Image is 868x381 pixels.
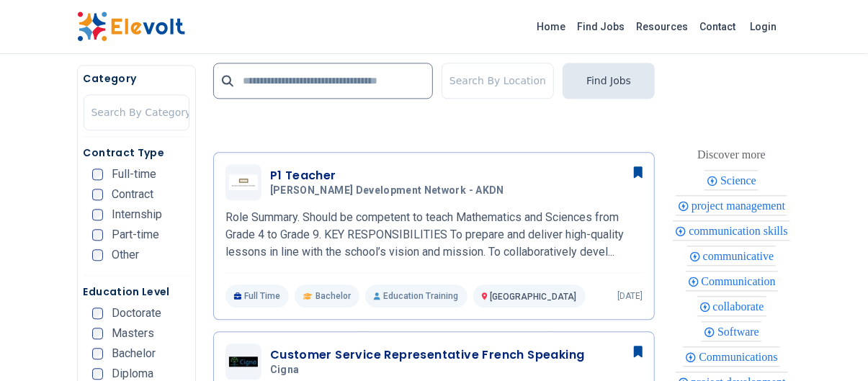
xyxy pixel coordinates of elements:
input: Masters [92,328,104,339]
span: Doctorate [112,308,161,319]
a: Home [532,15,572,38]
h5: Contract Type [84,145,189,160]
p: Education Training [365,284,467,308]
span: Contract [112,189,153,200]
span: collaborate [713,300,769,313]
span: Communication [702,275,780,287]
span: Science [720,174,761,187]
a: Find Jobs [572,15,631,38]
div: These are topics related to the article that might interest you [697,145,766,165]
div: Software [702,321,761,341]
div: communicative [687,246,777,266]
span: Cigna [270,364,300,377]
span: [GEOGRAPHIC_DATA] [491,292,577,302]
span: communication skills [689,225,792,237]
a: Resources [631,15,694,38]
h5: Education Level [84,284,189,299]
span: Part-time [112,229,159,241]
input: Contract [92,189,104,200]
span: Bachelor [112,348,156,359]
input: Bachelor [92,348,104,359]
span: communicative [703,250,779,262]
input: Part-time [92,229,104,241]
span: Bachelor [316,290,351,302]
span: project management [692,200,789,212]
input: Doctorate [92,308,104,319]
input: Full-time [92,169,104,180]
div: communication skills [673,220,789,241]
img: Aga Khan Development Network - AKDN [229,174,258,191]
span: Communications [699,351,782,363]
span: Masters [112,328,154,339]
span: Full-time [112,169,156,180]
img: Elevolt [77,12,185,42]
p: Role Summary. Should be competent to teach Mathematics and Sciences from Grade 4 to Grade 9. KEY ... [225,209,643,261]
iframe: Chat Widget [796,312,868,381]
input: Other [92,249,104,261]
div: Science [704,170,759,190]
div: Communications [683,346,779,367]
h3: P1 Teacher [270,167,510,184]
span: [PERSON_NAME] Development Network - AKDN [270,184,504,197]
div: project management [676,195,787,215]
a: Contact [694,15,742,38]
div: Communication [686,271,778,291]
input: Internship [92,209,104,220]
input: Diploma [92,368,104,380]
button: Find Jobs [563,63,655,99]
a: Login [742,12,786,41]
h3: Customer Service Representative French Speaking [270,346,585,364]
span: Internship [112,209,162,220]
h5: Category [84,71,189,86]
span: Diploma [112,368,153,380]
span: Other [112,249,139,261]
span: Software [717,326,764,338]
a: Aga Khan Development Network - AKDNP1 Teacher[PERSON_NAME] Development Network - AKDNRole Summary... [225,164,643,308]
img: Cigna [229,357,258,367]
p: [DATE] [617,290,643,302]
p: Full Time [225,284,290,308]
div: collaborate [697,296,766,316]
